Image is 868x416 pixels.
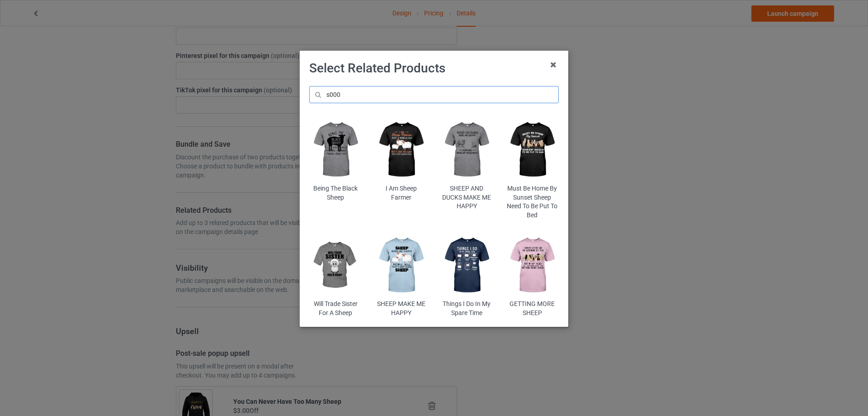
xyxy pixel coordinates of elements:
[440,300,493,317] div: Things I Do In My Spare Time
[375,184,428,202] div: I Am Sheep Farmer
[309,86,559,103] input: s000
[309,60,559,77] h1: Select Related Products
[506,300,559,317] div: GETTING MORE SHEEP
[506,184,559,220] div: Must Be Home By Sunset Sheep Need To Be Put To Bed
[309,184,362,202] div: Being The Black Sheep
[309,300,362,317] div: Will Trade Sister For A Sheep
[375,300,428,317] div: SHEEP MAKE ME HAPPY
[440,184,493,211] div: SHEEP AND DUCKS MAKE ME HAPPY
